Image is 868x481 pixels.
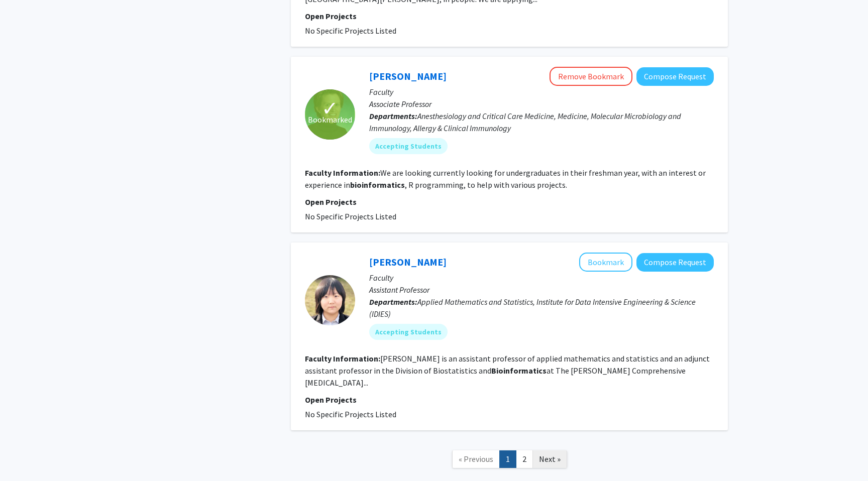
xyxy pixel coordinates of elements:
span: No Specific Projects Listed [305,409,396,419]
b: bioinformatics [350,180,405,190]
p: Open Projects [305,394,714,406]
p: Assistant Professor [369,284,714,296]
span: Applied Mathematics and Statistics, Institute for Data Intensive Engineering & Science (IDIES) [369,297,696,319]
span: « Previous [459,454,493,464]
nav: Page navigation [291,440,728,481]
a: Next [532,450,567,468]
mat-chip: Accepting Students [369,138,448,154]
button: Add Yanxun Xu to Bookmarks [579,253,632,272]
a: 1 [499,450,516,468]
a: Previous Page [452,450,500,468]
b: Faculty Information: [305,353,380,364]
span: Bookmarked [308,113,352,126]
a: 2 [516,450,533,468]
fg-read-more: [PERSON_NAME] is an assistant professor of applied mathematics and statistics and an adjunct assi... [305,353,710,388]
span: No Specific Projects Listed [305,211,396,221]
b: Departments: [369,111,417,121]
b: Faculty Information: [305,168,380,178]
button: Compose Request to Nicola Heller [636,67,714,86]
span: Next » [539,454,561,464]
p: Open Projects [305,10,714,22]
p: Associate Professor [369,98,714,110]
span: No Specific Projects Listed [305,26,396,36]
iframe: Chat [8,436,43,473]
mat-chip: Accepting Students [369,324,448,340]
p: Open Projects [305,196,714,208]
fg-read-more: We are looking currently looking for undergraduates in their freshman year, with an interest or e... [305,168,706,190]
span: ✓ [321,103,339,113]
a: [PERSON_NAME] [369,70,447,82]
p: Faculty [369,272,714,284]
button: Remove Bookmark [550,67,632,86]
p: Faculty [369,86,714,98]
button: Compose Request to Yanxun Xu [636,253,714,272]
span: Anesthesiology and Critical Care Medicine, Medicine, Molecular Microbiology and Immunology, Aller... [369,111,681,133]
b: Bioinformatics [491,366,547,376]
a: [PERSON_NAME] [369,256,447,268]
b: Departments: [369,297,417,307]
